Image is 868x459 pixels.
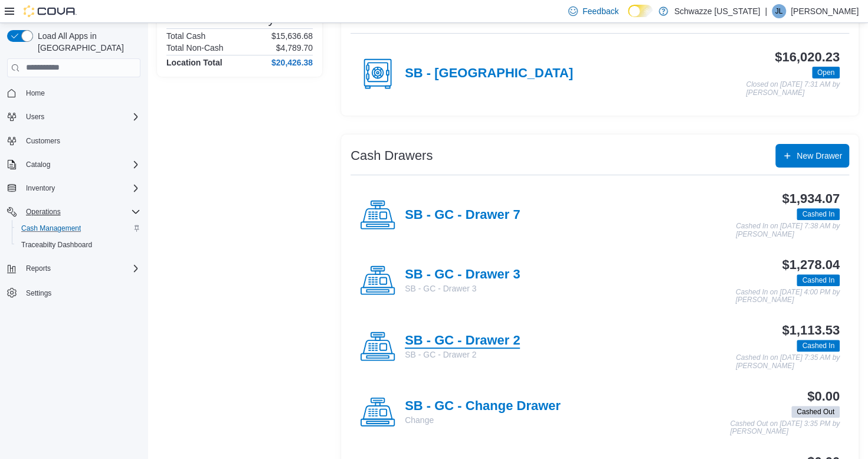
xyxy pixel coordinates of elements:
[736,354,840,370] p: Cashed In on [DATE] 7:35 AM by [PERSON_NAME]
[21,134,65,148] a: Customers
[405,333,520,349] h4: SB - GC - Drawer 2
[628,5,653,17] input: Dark Mode
[2,109,145,125] button: Users
[405,414,561,426] p: Change
[797,340,840,352] span: Cashed In
[21,86,50,100] a: Home
[674,4,760,18] p: Schwazze [US_STATE]
[12,220,145,237] button: Cash Management
[405,66,573,81] h4: SB - [GEOGRAPHIC_DATA]
[21,285,140,300] span: Settings
[797,274,840,286] span: Cashed In
[21,261,55,276] button: Reports
[26,183,55,193] span: Inventory
[21,133,140,148] span: Customers
[26,264,51,273] span: Reports
[21,86,140,100] span: Home
[746,81,840,97] p: Closed on [DATE] 7:31 AM by [PERSON_NAME]
[405,399,561,414] h4: SB - GC - Change Drawer
[797,406,834,417] span: Cashed Out
[817,67,834,78] span: Open
[33,30,140,54] span: Load All Apps in [GEOGRAPHIC_DATA]
[802,275,834,286] span: Cashed In
[782,323,840,337] h3: $1,113.53
[17,238,97,252] a: Traceabilty Dashboard
[807,389,840,404] h3: $0.00
[21,158,140,172] span: Catalog
[17,221,86,235] a: Cash Management
[26,112,44,122] span: Users
[12,237,145,253] button: Traceabilty Dashboard
[166,31,205,41] h6: Total Cash
[405,349,520,360] p: SB - GC - Drawer 2
[736,222,840,238] p: Cashed In on [DATE] 7:38 AM by [PERSON_NAME]
[802,340,834,351] span: Cashed In
[2,204,145,220] button: Operations
[21,286,56,300] a: Settings
[26,288,51,298] span: Settings
[166,43,224,53] h6: Total Non-Cash
[735,288,840,304] p: Cashed In on [DATE] 4:00 PM by [PERSON_NAME]
[21,205,65,219] button: Operations
[166,58,222,67] h4: Location Total
[26,88,45,98] span: Home
[772,4,786,18] div: John Lieder
[7,80,140,332] nav: Complex example
[791,406,840,418] span: Cashed Out
[775,4,783,18] span: JL
[24,5,77,17] img: Cova
[21,224,81,233] span: Cash Management
[405,283,520,294] p: SB - GC - Drawer 3
[276,43,313,53] p: $4,789.70
[21,158,55,172] button: Catalog
[582,5,618,17] span: Feedback
[782,258,840,272] h3: $1,278.04
[271,31,313,41] p: $15,636.68
[797,150,842,162] span: New Drawer
[797,208,840,220] span: Cashed In
[405,267,520,283] h4: SB - GC - Drawer 3
[2,132,145,149] button: Customers
[26,160,50,169] span: Catalog
[2,156,145,173] button: Catalog
[791,4,859,18] p: [PERSON_NAME]
[26,136,60,146] span: Customers
[17,221,140,235] span: Cash Management
[2,260,145,277] button: Reports
[21,205,140,219] span: Operations
[2,284,145,301] button: Settings
[21,240,92,250] span: Traceabilty Dashboard
[812,67,840,78] span: Open
[2,84,145,101] button: Home
[765,4,767,18] p: |
[271,58,313,67] h4: $20,426.38
[21,181,140,195] span: Inventory
[730,420,840,436] p: Cashed Out on [DATE] 3:35 PM by [PERSON_NAME]
[26,207,61,217] span: Operations
[782,192,840,206] h3: $1,934.07
[775,144,849,168] button: New Drawer
[17,238,140,252] span: Traceabilty Dashboard
[405,208,520,223] h4: SB - GC - Drawer 7
[775,50,840,64] h3: $16,020.23
[2,180,145,196] button: Inventory
[21,110,49,124] button: Users
[21,110,140,124] span: Users
[21,181,60,195] button: Inventory
[351,149,433,163] h3: Cash Drawers
[21,261,140,276] span: Reports
[802,209,834,219] span: Cashed In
